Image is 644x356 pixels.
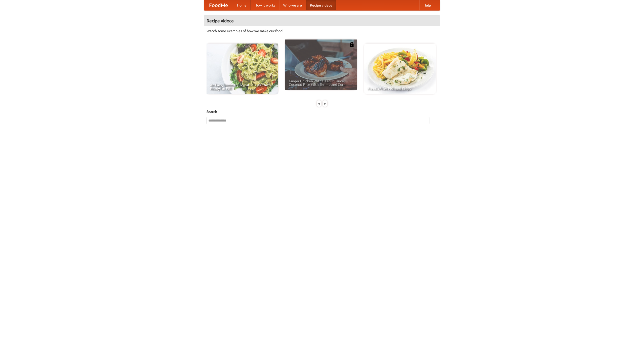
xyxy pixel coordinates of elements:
[233,0,251,10] a: Home
[317,100,321,107] div: «
[210,83,274,90] span: An Easy, Summery Tomato Pasta That's Ready for Fall
[251,0,279,10] a: How it works
[207,44,278,94] a: An Easy, Summery Tomato Pasta That's Ready for Fall
[368,87,432,90] span: French Fries Fish and Chips
[207,109,437,114] h5: Search
[419,0,435,10] a: Help
[207,28,437,33] p: Watch some examples of how we make our food!
[204,0,233,10] a: FoodMe
[306,0,336,10] a: Recipe videos
[349,42,354,47] img: 483408.png
[364,44,436,94] a: French Fries Fish and Chips
[279,0,306,10] a: Who we are
[204,16,440,26] h4: Recipe videos
[323,100,327,107] div: »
